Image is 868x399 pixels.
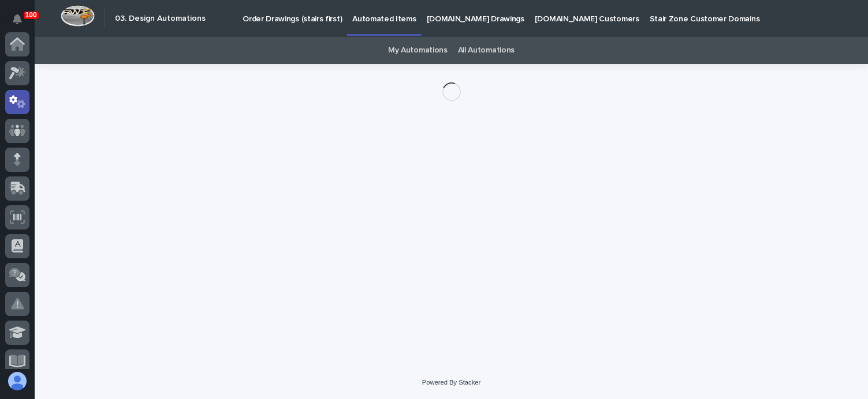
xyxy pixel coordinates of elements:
[61,5,95,27] img: Workspace Logo
[422,379,480,386] a: Powered By Stacker
[25,11,37,19] p: 100
[388,37,448,64] a: My Automations
[458,37,515,64] a: All Automations
[115,14,206,24] h2: 03. Design Automations
[14,14,29,32] div: Notifications100
[5,7,29,31] button: Notifications
[5,369,29,393] button: users-avatar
